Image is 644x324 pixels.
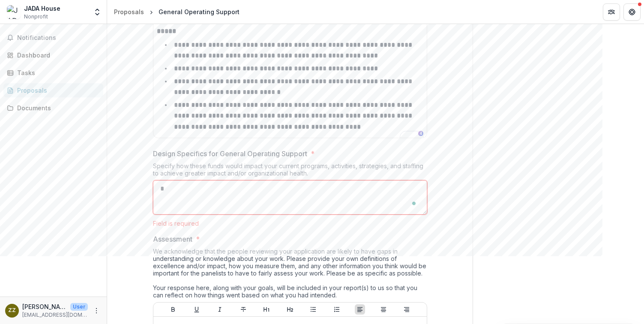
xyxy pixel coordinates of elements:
[3,31,103,45] button: Notifications
[603,3,620,21] button: Partners
[3,48,103,62] a: Dashboard
[623,3,641,21] button: Get Help
[24,13,48,21] span: Nonprofit
[153,162,427,180] div: Specify how these funds would impact your current programs, activities, strategies, and staffing ...
[153,248,427,302] div: We acknowledge that the people reviewing your application are likely to have gaps in understandin...
[215,304,225,315] button: Italicize
[70,303,88,311] p: User
[168,304,178,315] button: Bold
[3,83,103,97] a: Proposals
[7,5,21,19] img: JADA House
[285,304,295,315] button: Heading 2
[114,7,144,16] div: Proposals
[378,304,389,315] button: Align Center
[159,7,240,16] div: General Operating Support
[17,103,96,112] div: Documents
[111,6,147,18] a: Proposals
[332,304,342,315] button: Ordered List
[17,68,96,77] div: Tasks
[153,180,427,215] textarea: To enrich screen reader interactions, please activate Accessibility in Grammarly extension settings
[17,34,100,42] span: Notifications
[153,148,307,159] p: Design Specifics for General Operating Support
[22,302,67,311] p: [PERSON_NAME]
[192,304,202,315] button: Underline
[17,86,96,95] div: Proposals
[238,304,249,315] button: Strike
[308,304,318,315] button: Bullet List
[91,306,102,316] button: More
[355,304,365,315] button: Align Left
[22,311,88,319] p: [EMAIL_ADDRESS][DOMAIN_NAME]
[261,304,272,315] button: Heading 1
[111,6,243,18] nav: breadcrumb
[91,3,103,21] button: Open entity switcher
[3,101,103,115] a: Documents
[401,304,412,315] button: Align Right
[8,308,16,313] div: Zach Zafris
[3,66,103,80] a: Tasks
[153,234,192,244] p: Assessment
[153,220,427,227] div: Field is required
[17,51,96,60] div: Dashboard
[24,4,60,13] div: JADA House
